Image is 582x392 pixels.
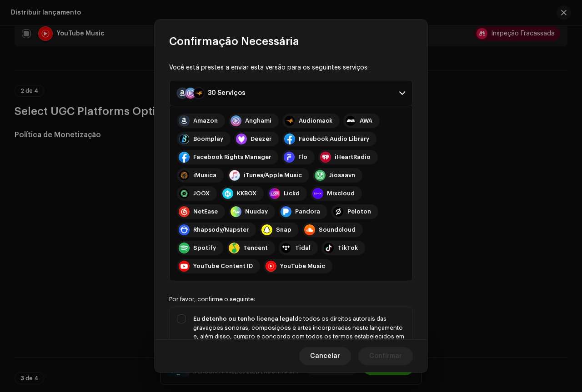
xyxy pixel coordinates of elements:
button: Cancelar [299,347,351,365]
span: Confirmar [369,347,402,365]
div: Anghami [245,117,271,124]
strong: Eu detenho ou tenho licença legal [193,316,295,322]
div: Mixcloud [327,190,355,197]
div: iTunes/Apple Music [244,172,302,179]
button: Confirmar [358,347,413,365]
div: Flo [298,154,307,161]
div: KKBOX [237,190,256,197]
div: Spotify [193,244,216,252]
div: YouTube Music [280,263,325,270]
div: Soundcloud [319,226,356,233]
div: Tencent [243,244,268,252]
div: iHeartRadio [335,154,371,161]
span: Cancelar [310,347,340,365]
div: Boomplay [193,135,223,143]
div: 30 Serviços [208,89,246,97]
div: Facebook Rights Manager [193,154,271,161]
div: Pandora [295,208,320,215]
div: AWA [360,117,372,124]
div: iMusica [193,172,216,179]
div: TikTok [338,244,358,252]
p-accordion-content: 30 Serviços [169,106,413,281]
div: Rhapsody/Napster [193,226,249,233]
div: Lickd [284,190,300,197]
div: de todos os direitos autorais das gravações sonoras, composições e artes incorporadas neste lança... [193,314,405,350]
div: Tidal [295,244,311,252]
div: Por favor, confirme o seguinte: [169,296,413,303]
div: Facebook Audio Library [299,135,369,143]
div: YouTube Content ID [193,263,253,270]
p-accordion-header: 30 Serviços [169,80,413,106]
p-togglebutton: Eu detenho ou tenho licença legalde todos os direitos autorais das gravações sonoras, composições... [169,307,413,379]
div: Amazon [193,117,218,124]
div: NetEase [193,208,218,215]
div: Peloton [347,208,371,215]
div: Audiomack [299,117,332,124]
div: Snap [276,226,291,233]
div: Deezer [251,135,271,143]
div: Nuuday [245,208,268,215]
div: Você está prestes a enviar esta versão para os seguintes serviços: [169,63,413,73]
div: JOOX [193,190,210,197]
span: Confirmação Necessária [169,34,299,49]
div: Jiosaavn [329,172,355,179]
